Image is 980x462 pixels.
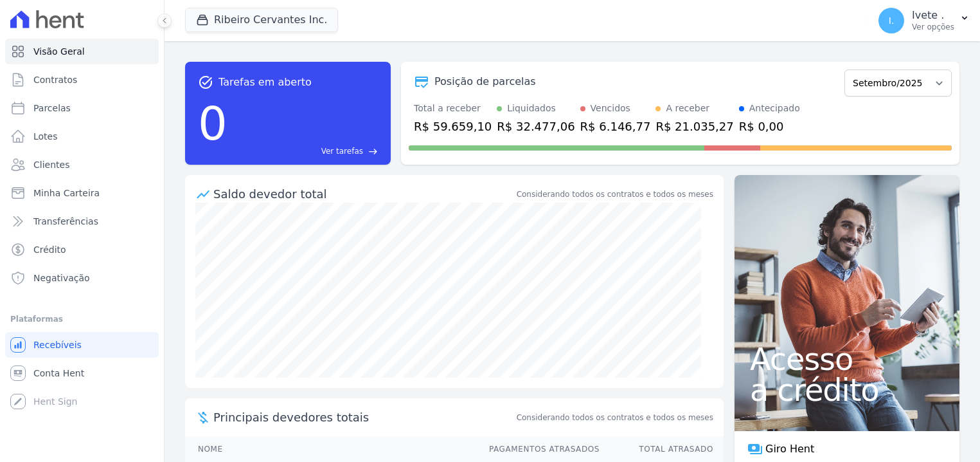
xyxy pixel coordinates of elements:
[655,118,733,135] div: R$ 21.035,27
[321,145,363,157] span: Ver tarefas
[33,158,69,171] span: Clientes
[434,74,536,89] div: Posição de parcelas
[739,118,800,135] div: R$ 0,00
[749,102,800,115] div: Antecipado
[218,75,312,90] span: Tarefas em aberto
[33,187,100,199] span: Minha Carteira
[591,102,630,115] div: Vencidos
[198,90,227,157] div: 0
[414,102,492,115] div: Total a receber
[5,265,159,291] a: Negativação
[213,185,514,203] div: Saldo devedor total
[5,67,159,93] a: Contratos
[497,118,575,135] div: R$ 32.477,06
[517,189,713,200] div: Considerando todos os contratos e todos os meses
[5,95,159,121] a: Parcelas
[414,118,492,135] div: R$ 59.659,10
[185,8,338,32] button: Ribeiro Cervantes Inc.
[765,441,814,457] span: Giro Hent
[5,237,159,263] a: Crédito
[33,73,77,86] span: Contratos
[750,344,944,374] span: Acesso
[198,75,213,90] span: task_alt
[368,147,378,156] span: east
[889,16,895,25] span: I.
[5,208,159,234] a: Transferências
[912,22,954,32] p: Ver opções
[580,118,651,135] div: R$ 6.146,77
[10,311,154,327] div: Plataformas
[233,145,378,157] a: Ver tarefas east
[666,102,709,115] div: A receber
[517,412,713,423] span: Considerando todos os contratos e todos os meses
[33,338,82,351] span: Recebíveis
[5,332,159,358] a: Recebíveis
[33,272,90,284] span: Negativação
[507,102,556,115] div: Liquidados
[5,180,159,206] a: Minha Carteira
[33,367,84,380] span: Conta Hent
[5,360,159,386] a: Conta Hent
[33,102,71,115] span: Parcelas
[213,409,514,426] span: Principais devedores totais
[5,124,159,149] a: Lotes
[5,152,159,178] a: Clientes
[33,243,66,256] span: Crédito
[33,45,85,58] span: Visão Geral
[750,374,944,405] span: a crédito
[33,130,58,143] span: Lotes
[912,9,954,22] p: Ivete .
[33,215,98,228] span: Transferências
[868,3,980,39] button: I. Ivete . Ver opções
[5,39,159,64] a: Visão Geral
